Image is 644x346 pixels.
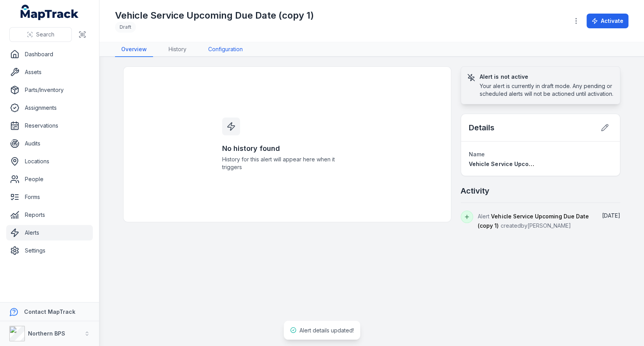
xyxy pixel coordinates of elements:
h3: No history found [222,143,353,154]
a: Locations [6,154,93,169]
span: Name [469,151,485,157]
h2: Details [469,122,494,133]
span: Alert created by [PERSON_NAME] [478,213,588,229]
a: Forms [6,189,93,205]
a: History [162,42,193,57]
div: Draft [115,22,136,33]
time: 25/09/2025, 2:10:51 pm [602,212,620,219]
a: Overview [115,42,153,57]
span: Vehicle Service Upcoming Due Date (copy 1) [469,161,591,167]
a: Audits [6,136,93,151]
h2: Activity [461,185,489,196]
a: Reservations [6,118,93,133]
a: Assignments [6,100,93,116]
a: MapTrack [21,5,79,20]
span: History for this alert will appear here when it triggers [222,156,353,171]
span: [DATE] [602,212,620,219]
strong: Northern BPS [28,330,65,337]
a: Settings [6,243,93,258]
a: Dashboard [6,47,93,62]
strong: Contact MapTrack [24,308,75,315]
span: Search [36,31,54,38]
a: Alerts [6,225,93,240]
span: Alert details updated! [299,327,354,334]
a: Configuration [202,42,249,57]
a: Reports [6,207,93,223]
h3: Alert is not active [480,73,614,81]
div: Your alert is currently in draft mode. Any pending or scheduled alerts will not be actioned until... [480,82,614,98]
button: Search [9,27,72,42]
h1: Vehicle Service Upcoming Due Date (copy 1) [115,9,314,22]
a: People [6,171,93,187]
span: Vehicle Service Upcoming Due Date (copy 1) [478,213,588,229]
a: Parts/Inventory [6,82,93,98]
button: Activate [587,14,628,28]
a: Assets [6,64,93,80]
